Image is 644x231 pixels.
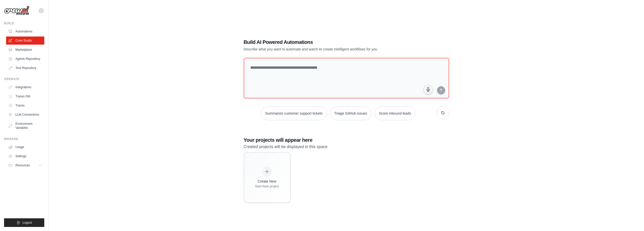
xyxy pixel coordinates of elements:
[330,106,371,120] button: Triage GitHub issues
[6,64,44,72] a: Tool Repository
[244,144,449,150] p: Created projects will be displayed in this space
[4,21,44,25] div: Build
[255,179,279,184] div: Create New
[23,221,32,225] span: Logout
[6,120,44,132] a: Environment Variables
[437,106,449,119] button: Get new suggestions
[6,143,44,151] a: Usage
[244,39,414,46] h1: Build AI Powered Automations
[244,47,414,52] p: Describe what you want to automate and watch AI create intelligent workflows for you
[6,27,44,35] a: Automations
[261,106,327,120] button: Summarize customer support tickets
[6,152,44,160] a: Settings
[6,55,44,63] a: Agents Repository
[6,101,44,110] a: Traces
[4,77,44,81] div: Operate
[6,111,44,119] a: LLM Connections
[6,46,44,54] a: Marketplace
[6,83,44,91] a: Integrations
[244,136,449,144] h3: Your projects will appear here
[6,92,44,100] a: Traces Old
[6,37,44,45] a: Crew Studio
[15,163,30,167] span: Resources
[4,6,29,15] img: Logo
[6,161,44,169] button: Resources
[4,218,44,227] button: Logout
[255,184,279,188] div: Start fresh project
[423,85,433,94] button: Click to speak your automation idea
[4,137,44,141] div: Manage
[375,106,416,120] button: Score inbound leads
